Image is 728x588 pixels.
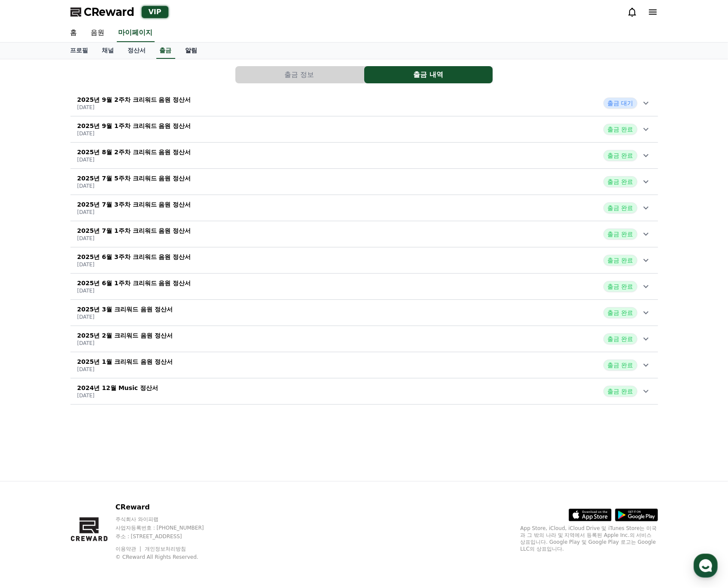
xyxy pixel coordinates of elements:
a: 프로필 [64,43,95,59]
a: 이용약관 [116,546,143,552]
a: 정산서 [121,43,153,59]
a: 채널 [95,43,121,59]
span: 설정 [133,285,143,292]
p: [DATE] [77,209,191,216]
p: [DATE] [77,130,191,137]
span: 출금 완료 [603,333,637,344]
p: 2024년 12월 Music 정산서 [77,384,158,392]
button: 2025년 9월 1주차 크리워드 음원 정산서 [DATE] 출금 완료 [70,116,658,143]
button: 2025년 6월 3주차 크리워드 음원 정산서 [DATE] 출금 완료 [70,247,658,274]
span: 출금 완료 [603,386,637,397]
a: 대화 [57,272,111,294]
span: 대화 [79,286,89,292]
a: 홈 [64,24,84,42]
a: 마이페이지 [117,24,155,42]
p: 2025년 2월 크리워드 음원 정산서 [77,331,173,340]
button: 2025년 7월 1주차 크리워드 음원 정산서 [DATE] 출금 완료 [70,221,658,247]
p: [DATE] [77,287,191,294]
button: 출금 내역 [364,66,493,83]
button: 출금 정보 [235,66,364,83]
div: VIP [142,6,168,18]
span: 출금 완료 [603,360,637,371]
p: App Store, iCloud, iCloud Drive 및 iTunes Store는 미국과 그 밖의 나라 및 지역에서 등록된 Apple Inc.의 서비스 상표입니다. Goo... [521,525,658,552]
span: CReward [84,5,135,19]
p: [DATE] [77,156,191,163]
p: 2025년 6월 3주차 크리워드 음원 정산서 [77,253,191,261]
p: [DATE] [77,340,173,347]
p: 2025년 6월 1주차 크리워드 음원 정산서 [77,279,191,287]
p: © CReward All Rights Reserved. [116,554,220,561]
button: 2025년 7월 3주차 크리워드 음원 정산서 [DATE] 출금 완료 [70,195,658,221]
span: 출금 완료 [603,124,637,135]
a: 출금 [156,43,175,59]
p: [DATE] [77,261,191,268]
button: 2024년 12월 Music 정산서 [DATE] 출금 완료 [70,378,658,405]
button: 2025년 3월 크리워드 음원 정산서 [DATE] 출금 완료 [70,300,658,326]
span: 출금 완료 [603,202,637,213]
button: 2025년 1월 크리워드 음원 정산서 [DATE] 출금 완료 [70,352,658,378]
button: 2025년 7월 5주차 크리워드 음원 정산서 [DATE] 출금 완료 [70,169,658,195]
p: 2025년 3월 크리워드 음원 정산서 [77,305,173,314]
span: 출금 완료 [603,255,637,266]
a: 개인정보처리방침 [145,546,186,552]
p: 2025년 7월 5주차 크리워드 음원 정산서 [77,174,191,183]
p: 주식회사 와이피랩 [116,516,220,523]
p: [DATE] [77,183,191,189]
a: 설정 [111,272,165,294]
p: 2025년 9월 1주차 크리워드 음원 정산서 [77,122,191,130]
span: 출금 완료 [603,150,637,161]
p: 주소 : [STREET_ADDRESS] [116,533,220,540]
button: 2025년 6월 1주차 크리워드 음원 정산서 [DATE] 출금 완료 [70,274,658,300]
a: 출금 정보 [235,66,364,83]
button: 2025년 9월 2주차 크리워드 음원 정산서 [DATE] 출금 대기 [70,90,658,116]
p: 2025년 8월 2주차 크리워드 음원 정산서 [77,148,191,156]
span: 출금 완료 [603,228,637,240]
p: [DATE] [77,392,158,399]
span: 출금 완료 [603,281,637,292]
p: 2025년 1월 크리워드 음원 정산서 [77,357,173,366]
p: [DATE] [77,235,191,242]
button: 2025년 8월 2주차 크리워드 음원 정산서 [DATE] 출금 완료 [70,143,658,169]
a: 음원 [84,24,112,42]
a: 알림 [179,43,204,59]
p: [DATE] [77,314,173,320]
p: 2025년 9월 2주차 크리워드 음원 정산서 [77,95,191,104]
span: 출금 대기 [603,97,637,109]
span: 출금 완료 [603,176,637,187]
a: CReward [70,5,135,19]
span: 출금 완료 [603,307,637,318]
a: 홈 [3,272,57,294]
span: 홈 [27,285,32,292]
p: 사업자등록번호 : [PHONE_NUMBER] [116,524,220,531]
button: 2025년 2월 크리워드 음원 정산서 [DATE] 출금 완료 [70,326,658,352]
p: [DATE] [77,104,191,111]
p: 2025년 7월 1주차 크리워드 음원 정산서 [77,226,191,235]
p: CReward [116,502,220,512]
p: [DATE] [77,366,173,373]
p: 2025년 7월 3주차 크리워드 음원 정산서 [77,200,191,209]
